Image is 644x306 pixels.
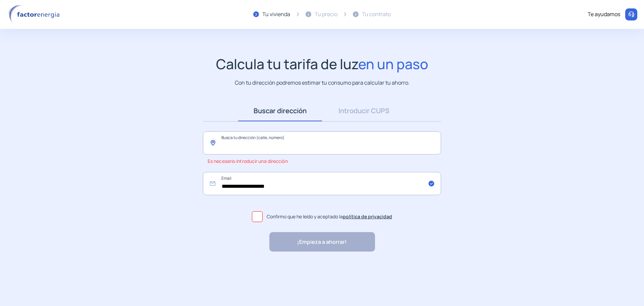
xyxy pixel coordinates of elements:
img: logo factor [7,5,64,24]
span: Confirmo que he leído y aceptado la [267,213,392,220]
p: Con tu dirección podremos estimar tu consumo para calcular tu ahorro. [235,79,410,87]
div: Tu vivienda [262,10,290,19]
h1: Calcula tu tarifa de luz [216,56,428,72]
div: Tu contrato [362,10,391,19]
a: Introducir CUPS [322,100,406,121]
div: Tu precio [315,10,337,19]
span: Es necesario introducir una dirección [208,155,288,168]
div: Te ayudamos [588,10,620,19]
img: llamar [628,11,635,18]
span: en un paso [358,54,428,73]
a: política de privacidad [343,213,392,220]
a: Buscar dirección [238,100,322,121]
